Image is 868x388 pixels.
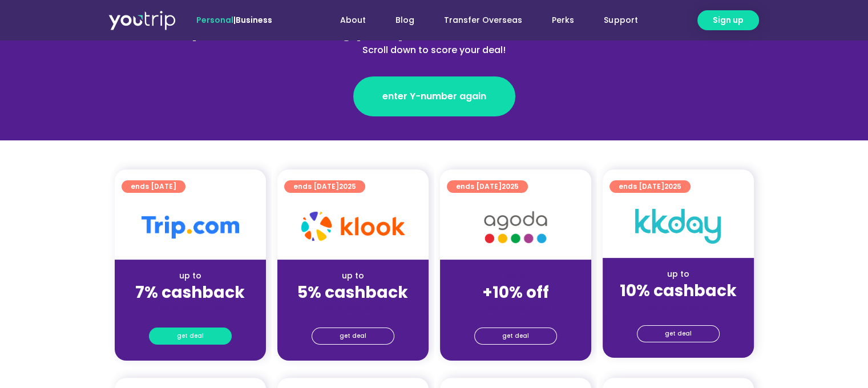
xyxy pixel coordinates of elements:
[177,328,204,344] span: get deal
[502,181,519,191] span: 2025
[612,301,745,313] div: (for stays only)
[537,10,589,31] a: Perks
[286,270,419,282] div: up to
[505,270,526,281] span: up to
[340,328,366,344] span: get deal
[382,90,486,103] span: enter Y-number again
[429,10,537,31] a: Transfer Overseas
[713,14,744,26] span: Sign up
[456,180,519,193] span: ends [DATE]
[620,280,737,302] strong: 10% cashback
[303,10,652,31] nav: Menu
[474,328,557,345] a: get deal
[482,281,549,304] strong: +10% off
[664,181,681,191] span: 2025
[449,303,582,315] div: (for stays only)
[619,180,681,193] span: ends [DATE]
[297,281,408,304] strong: 5% cashback
[131,180,176,193] span: ends [DATE]
[135,281,245,304] strong: 7% cashback
[447,180,528,193] a: ends [DATE]2025
[339,181,356,191] span: 2025
[187,43,682,57] div: Scroll down to score your deal!
[286,303,419,315] div: (for stays only)
[697,10,759,30] a: Sign up
[293,180,356,193] span: ends [DATE]
[325,10,381,31] a: About
[124,303,257,315] div: (for stays only)
[353,76,515,116] a: enter Y-number again
[312,328,394,345] a: get deal
[196,14,233,26] span: Personal
[609,180,691,193] a: ends [DATE]2025
[124,270,257,282] div: up to
[122,180,185,193] a: ends [DATE]
[612,268,745,280] div: up to
[589,10,652,31] a: Support
[196,14,272,26] span: |
[502,328,529,344] span: get deal
[381,10,429,31] a: Blog
[665,326,692,342] span: get deal
[149,328,232,345] a: get deal
[637,325,720,342] a: get deal
[284,180,365,193] a: ends [DATE]2025
[236,14,272,26] a: Business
